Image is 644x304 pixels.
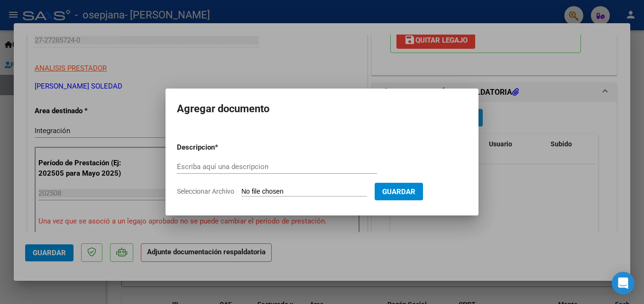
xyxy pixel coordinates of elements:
p: Descripcion [177,142,264,153]
div: Open Intercom Messenger [612,272,635,295]
h2: Agregar documento [177,100,467,118]
span: Guardar [382,188,415,196]
span: Seleccionar Archivo [177,188,234,195]
button: Guardar [375,183,423,200]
